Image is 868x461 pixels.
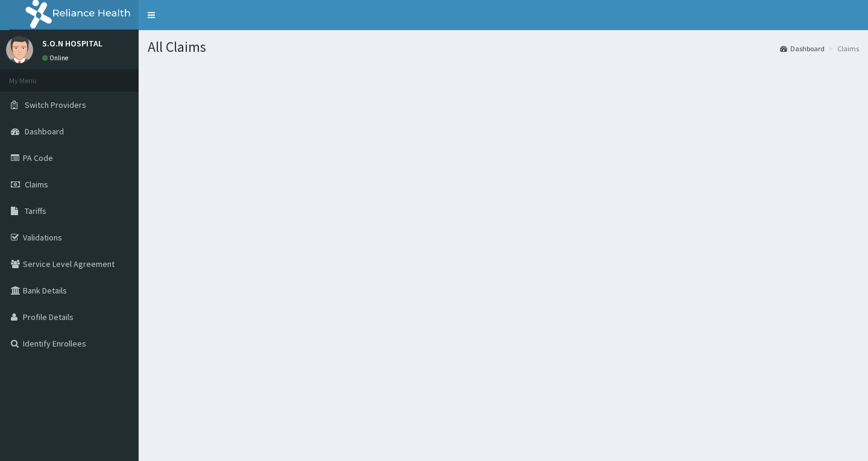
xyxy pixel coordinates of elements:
[826,43,859,54] li: Claims
[25,126,64,137] span: Dashboard
[25,205,46,216] span: Tariffs
[25,99,86,110] span: Switch Providers
[148,39,859,55] h1: All Claims
[42,54,71,62] a: Online
[6,36,33,63] img: User Image
[25,179,48,190] span: Claims
[780,43,825,54] a: Dashboard
[42,39,102,48] p: S.O.N HOSPITAL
